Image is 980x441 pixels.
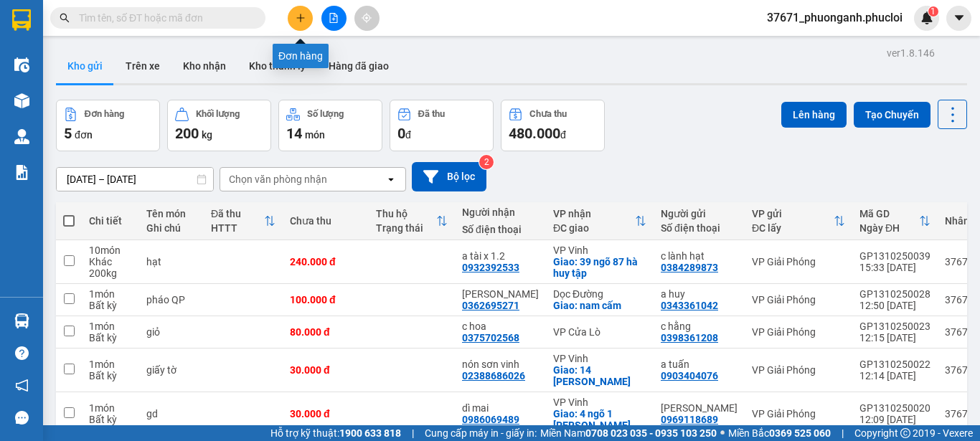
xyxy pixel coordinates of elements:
[146,294,197,305] div: pháo QP
[354,6,380,31] button: aim
[15,411,29,425] span: message
[462,370,525,381] div: 02388686026
[661,208,738,219] div: Người gửi
[290,326,362,338] div: 80.000 đ
[56,49,114,83] button: Kho gửi
[546,202,654,240] th: Toggle SortBy
[661,321,738,332] div: c hằng
[462,414,519,425] div: 0986069489
[529,109,567,119] div: Chưa thu
[859,332,930,343] div: 12:15 [DATE]
[405,129,411,141] span: đ
[920,11,933,24] img: icon-new-feature
[75,129,93,141] span: đơn
[89,256,132,267] div: Khác
[56,100,160,151] button: Đơn hàng5đơn
[661,222,738,234] div: Số điện thoại
[859,321,930,332] div: GP1310250023
[859,359,930,370] div: GP1310250022
[752,208,834,219] div: VP gửi
[859,300,930,311] div: 12:50 [DATE]
[339,427,401,439] strong: 1900 633 818
[859,222,919,234] div: Ngày ĐH
[509,125,560,142] span: 480.000
[755,9,914,27] span: 37671_phuonganh.phucloi
[171,49,237,83] button: Kho nhận
[462,359,539,370] div: nón sơn vinh
[321,6,347,31] button: file-add
[946,6,971,31] button: caret-down
[553,245,646,256] div: VP Vinh
[462,402,539,414] div: dì mai
[553,288,646,300] div: Dọc Đường
[296,13,306,23] span: plus
[305,129,325,141] span: món
[89,321,132,332] div: 1 món
[842,425,844,441] span: |
[661,262,718,273] div: 0384289873
[14,129,29,144] img: warehouse-icon
[89,267,132,279] div: 200 kg
[89,288,132,300] div: 1 món
[462,207,539,218] div: Người nhận
[553,408,646,431] div: Giao: 4 ngõ 1 hồ sỹ dương
[560,129,566,141] span: đ
[418,109,445,119] div: Đã thu
[146,408,197,419] div: gd
[661,402,738,414] div: ANH LINH
[114,49,171,83] button: Trên xe
[64,125,72,142] span: 5
[15,346,29,360] span: question-circle
[553,208,635,219] div: VP nhận
[385,174,397,185] svg: open
[854,102,930,128] button: Tạo Chuyến
[15,379,29,392] span: notification
[288,6,313,31] button: plus
[720,430,725,436] span: ⚪️
[12,9,31,31] img: logo-vxr
[752,364,845,376] div: VP Giải Phóng
[89,359,132,370] div: 1 món
[540,425,717,441] span: Miền Nam
[211,222,264,234] div: HTTT
[290,294,362,305] div: 100.000 đ
[859,414,930,425] div: 12:09 [DATE]
[196,109,240,119] div: Khối lượng
[661,414,718,425] div: 0969118689
[89,370,132,381] div: Bất kỳ
[290,215,362,227] div: Chưa thu
[146,222,197,234] div: Ghi chú
[661,250,738,262] div: c lành hạt
[859,370,930,381] div: 12:14 [DATE]
[462,321,539,332] div: c hoa
[146,326,197,338] div: giỏ
[900,428,910,438] span: copyright
[930,6,936,16] span: 1
[661,370,718,381] div: 0903404076
[79,10,248,26] input: Tìm tên, số ĐT hoặc mã đơn
[146,208,197,219] div: Tên món
[859,288,930,300] div: GP1310250028
[462,250,539,262] div: a tài x 1.2
[462,262,519,273] div: 0932392533
[270,425,401,441] span: Hỗ trợ kỹ thuật:
[412,162,486,191] button: Bộ lọc
[167,100,271,151] button: Khối lượng200kg
[376,222,436,234] div: Trạng thái
[89,414,132,425] div: Bất kỳ
[18,104,192,128] b: GỬI : VP Giải Phóng
[553,300,646,311] div: Giao: nam cấm
[661,300,718,311] div: 0343361042
[390,100,494,151] button: Đã thu0đ
[134,35,600,53] li: [PERSON_NAME], [PERSON_NAME]
[462,224,539,235] div: Số điện thoại
[376,208,436,219] div: Thu hộ
[462,288,539,300] div: hoàng ngọc
[887,45,935,61] div: ver 1.8.146
[134,53,600,71] li: Hotline: 02386655777, 02462925925, 0944789456
[425,425,537,441] span: Cung cấp máy in - giấy in:
[89,245,132,256] div: 10 món
[204,202,283,240] th: Toggle SortBy
[752,408,845,419] div: VP Giải Phóng
[553,364,646,387] div: Giao: 14 lê lợi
